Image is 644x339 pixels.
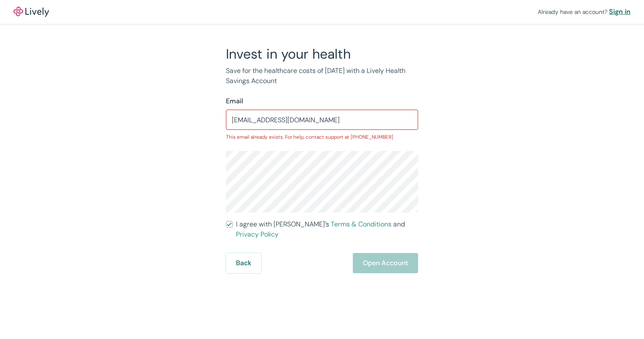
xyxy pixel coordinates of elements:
a: LivelyLively [13,7,49,17]
div: Already have an account? [538,7,631,17]
h2: Invest in your health [226,46,418,62]
a: Privacy Policy [236,230,279,239]
img: Lively [13,7,49,17]
a: Terms & Conditions [331,220,392,229]
p: This email already exists. For help, contact support at [PHONE_NUMBER] [226,133,418,141]
p: Save for the healthcare costs of [DATE] with a Lively Health Savings Account [226,66,418,86]
label: Email [226,96,243,106]
a: Sign in [609,7,631,17]
span: I agree with [PERSON_NAME]’s and [236,219,418,239]
button: Back [226,253,261,273]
